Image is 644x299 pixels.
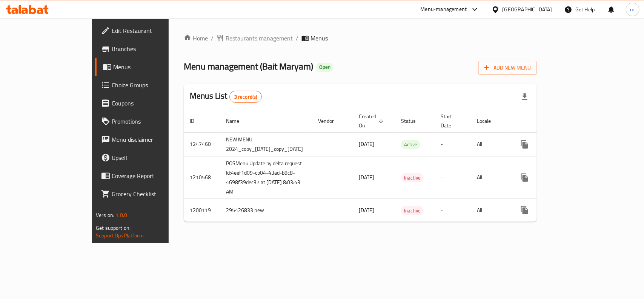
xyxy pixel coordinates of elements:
[96,210,114,220] span: Version:
[112,153,194,162] span: Upsell
[96,231,144,240] a: Support.OpsPlatform
[184,58,313,75] span: Menu management ( Bait Maryam )
[471,132,510,156] td: All
[318,116,344,125] span: Vendor
[230,93,262,101] span: 3 record(s)
[401,116,426,125] span: Status
[401,206,424,215] span: Inactive
[190,116,204,125] span: ID
[190,90,262,103] h2: Menus List
[184,110,594,222] table: enhanced table
[310,34,328,43] span: Menus
[484,63,531,73] span: Add New Menu
[112,81,194,90] span: Choice Groups
[95,40,200,58] a: Branches
[630,5,635,14] span: m
[112,26,194,35] span: Edit Restaurant
[229,91,262,103] div: Total records count
[477,116,501,125] span: Locale
[220,132,312,156] td: NEW MENU 2024_copy_[DATE]_copy_[DATE]
[516,88,534,106] div: Export file
[401,140,420,149] div: Active
[401,174,424,182] span: Inactive
[96,223,131,233] span: Get support on:
[510,110,594,133] th: Actions
[435,199,471,222] td: -
[184,132,220,156] td: 1247460
[359,172,374,182] span: [DATE]
[95,185,200,203] a: Grocery Checklist
[211,34,214,43] li: /
[95,58,200,76] a: Menus
[217,34,293,43] a: Restaurants management
[115,210,127,220] span: 1.0.0
[401,140,420,149] span: Active
[112,171,194,180] span: Coverage Report
[95,149,200,167] a: Upsell
[435,132,471,156] td: -
[95,167,200,185] a: Coverage Report
[184,156,220,199] td: 1210568
[184,34,537,43] nav: breadcrumb
[471,199,510,222] td: All
[359,112,386,130] span: Created On
[441,112,462,130] span: Start Date
[435,156,471,199] td: -
[471,156,510,199] td: All
[112,117,194,126] span: Promotions
[503,5,552,14] div: [GEOGRAPHIC_DATA]
[359,205,374,215] span: [DATE]
[95,76,200,94] a: Choice Groups
[421,5,467,14] div: Menu-management
[95,112,200,130] a: Promotions
[112,44,194,53] span: Branches
[316,64,334,70] span: Open
[226,116,249,125] span: Name
[112,135,194,144] span: Menu disclaimer
[113,62,194,71] span: Menus
[220,199,312,222] td: 295426833 new
[534,135,552,153] button: Change Status
[112,189,194,198] span: Grocery Checklist
[184,199,220,222] td: 1200119
[112,99,194,108] span: Coupons
[226,34,293,43] span: Restaurants management
[296,34,298,43] li: /
[316,63,334,72] div: Open
[95,22,200,40] a: Edit Restaurant
[95,94,200,112] a: Coupons
[516,135,534,153] button: more
[478,61,537,75] button: Add New Menu
[534,169,552,187] button: Change Status
[516,201,534,219] button: more
[95,130,200,149] a: Menu disclaimer
[516,169,534,187] button: more
[359,139,374,149] span: [DATE]
[534,201,552,219] button: Change Status
[220,156,312,199] td: POSMenu Update by delta request Id:4eef1d09-cb04-43ad-b8c8-4698f39dec37 at [DATE] 8:03:43 AM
